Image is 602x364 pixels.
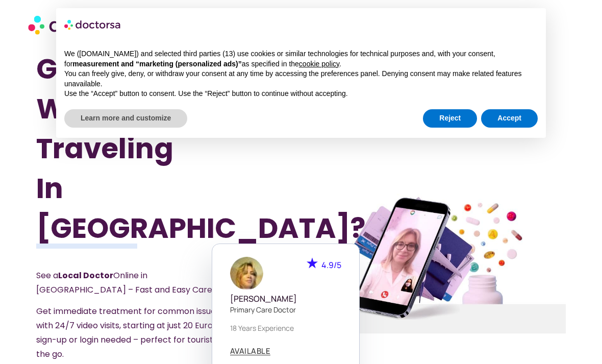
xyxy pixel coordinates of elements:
img: logo [64,16,121,33]
p: You can freely give, deny, or withdraw your consent at any time by accessing the preferences pane... [64,69,538,89]
span: AVAILABLE [230,347,271,355]
span: Get immediate treatment for common issues with 24/7 video visits, starting at just 20 Euro. No si... [36,305,230,360]
h1: Got Sick While Traveling In [GEOGRAPHIC_DATA]? [36,49,261,248]
p: Use the “Accept” button to consent. Use the “Reject” button to continue without accepting. [64,89,538,99]
strong: measurement and “marketing (personalized ads)” [72,60,241,68]
a: cookie policy [299,60,339,68]
button: Learn more and customize [64,109,187,128]
span: See a Online in [GEOGRAPHIC_DATA] – Fast and Easy Care. [36,270,214,296]
strong: Local Doctor [58,270,113,281]
h5: [PERSON_NAME] [230,294,341,304]
p: 18 years experience [230,323,341,333]
button: Accept [481,109,538,128]
button: Reject [423,109,477,128]
span: 4.9/5 [321,259,341,271]
a: AVAILABLE [230,347,271,355]
p: We ([DOMAIN_NAME]) and selected third parties (13) use cookies or similar technologies for techni... [64,49,538,69]
p: Primary care doctor [230,304,341,315]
